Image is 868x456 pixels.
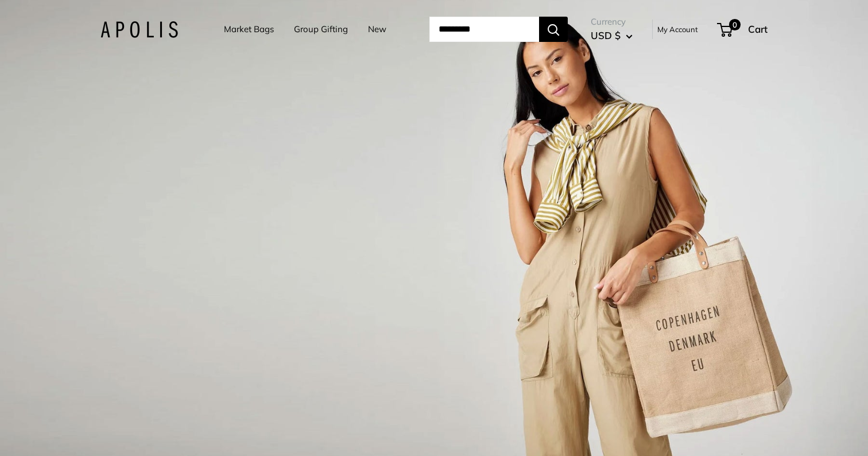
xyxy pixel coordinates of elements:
a: Market Bags [224,21,274,37]
a: My Account [657,22,698,36]
button: USD $ [591,26,633,45]
a: New [368,21,386,37]
button: Search [539,17,568,42]
img: Apolis [100,21,178,38]
span: 0 [729,19,741,30]
input: Search... [429,17,539,42]
a: Group Gifting [294,21,348,37]
span: Currency [591,14,633,30]
span: USD $ [591,29,621,41]
span: Cart [748,23,768,35]
a: 0 Cart [718,20,768,38]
